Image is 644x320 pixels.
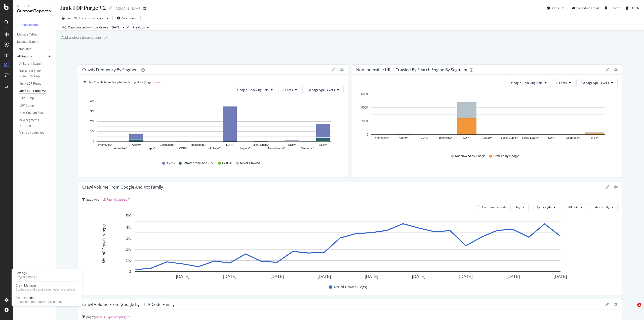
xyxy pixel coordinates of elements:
text: News-Learn/* [522,136,539,139]
div: Export [611,6,620,10]
button: [DATE] [109,24,127,30]
text: CDP/* [179,147,187,150]
text: SDP/* [548,136,556,139]
div: + Create Report [17,22,38,28]
span: 4xx family [595,205,609,209]
span: 2025 Sep. 14th [111,25,120,30]
i: Edit report name [104,36,108,39]
text: 2K [126,247,131,252]
span: Day [515,205,520,209]
text: LDP/* [226,143,233,146]
button: Segments [115,14,138,22]
span: Google [542,205,552,209]
text: Local-Guide/* [253,143,269,146]
button: By: pagetype Level 1 [576,79,618,87]
text: Agent/* [399,136,408,139]
text: Homepage/* [191,143,207,146]
div: Project settings [16,275,37,279]
div: Data crossed with the Crawls [68,25,109,30]
span: >= 80% [222,161,232,165]
div: Delete [631,6,640,10]
div: Reports [17,4,52,8]
text: [DATE] [506,274,520,279]
svg: A chart. [82,98,342,156]
div: Illinois LDP Crawl Tracking [19,68,49,79]
span: LDP/junkldppurge/* [103,315,130,319]
text: SRP/* [319,143,327,146]
text: News-Learn/* [268,147,285,150]
text: Legacy/* [483,136,494,139]
svg: A chart. [356,91,616,149]
a: Templates [17,47,47,52]
i: Edit report name [109,6,112,10]
a: AI Bots in Search [19,61,52,66]
button: Schedule Email [570,4,599,12]
text: 4K [126,225,131,230]
text: SRP/* [590,136,598,139]
a: [US_STATE] LDP Crawl Tracking [19,68,52,79]
button: All bots [552,79,575,87]
button: All bots [278,86,301,94]
div: Crawl Manager [16,283,76,288]
text: [DATE] [317,274,331,279]
a: Junk LDP Purge V2 [19,88,52,94]
text: InfoPage/* [208,147,221,150]
span: Last 28 Days [67,16,85,20]
text: Sitemaps/* [566,136,580,139]
div: Settings [16,271,37,275]
span: By: pagetype Level 1 [581,81,609,85]
div: Crawl Volume from Google and 4xx family [82,185,163,190]
text: 200K [361,119,368,123]
div: AI Bots in Search [19,61,42,66]
div: LDP Dump [19,103,34,108]
div: Manage Tables [17,32,38,37]
text: 3K [126,236,131,241]
text: app/* [149,147,155,150]
div: All Reports [17,54,32,59]
span: pagetype [86,197,99,202]
button: Export [603,4,620,12]
div: Visits by pagetype [19,130,44,135]
text: LDP/* [463,136,471,139]
span: Has Crawls from Google - Indexing Bots (Logs) [88,80,152,84]
a: Segment EditorCreate and manage your segments [14,295,80,304]
div: Crawl Volume from Google and 4xx familypagetype = LDP/junkldppurge/*Compare periodsDayGoogleAll b... [78,182,622,295]
text: 5K [126,214,131,218]
text: Calculators/* [160,143,176,146]
text: 0 [367,133,368,136]
button: Google - Indexing Bots [233,86,277,94]
div: Add a short description [61,35,101,40]
button: All bots [564,203,587,211]
div: Crawls Frequency By Segment [82,67,139,72]
div: CustomReports [17,8,52,14]
text: 400K [361,106,368,109]
button: Clone [545,4,566,12]
span: vs [127,25,131,29]
a: Manage Reports [17,39,52,45]
div: new segments showing [19,118,48,128]
div: Compare periods [482,205,506,209]
button: Last 28 DaysvsPrev. Period [60,14,110,22]
div: Crawls Frequency By SegmentgeargearHas Crawls from Google - Indexing Bots (Logs) = YesGoogle - In... [78,64,348,178]
text: Advertise/* [114,147,128,150]
span: Previous [133,25,145,30]
text: 3M [90,110,94,113]
button: Google - Indexing Bots [507,79,551,87]
text: [DATE] [270,274,284,279]
span: All bots [556,81,567,85]
a: Manage Tables [17,32,52,37]
a: + Create Report [17,22,52,28]
iframe: Intercom live chat [627,303,639,315]
span: 1 [637,303,641,307]
text: [DATE] [554,274,567,279]
div: gear [340,68,344,72]
span: Google - Indexing Bots [237,88,269,92]
text: #nomatch/* [375,136,389,139]
div: Junk LDP Purge V2 [60,4,106,12]
div: A chart. [82,213,614,283]
text: CDP/* [421,136,428,139]
span: Crawled by Google [493,154,519,158]
text: [DATE] [459,274,473,279]
text: 0 [93,140,94,144]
